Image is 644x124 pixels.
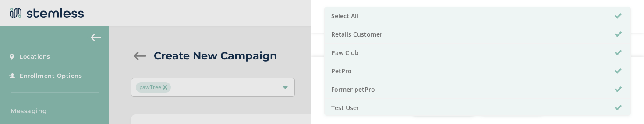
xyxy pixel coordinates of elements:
[325,25,630,44] li: Retails Customer
[325,44,630,62] li: Paw Club
[325,62,630,80] li: PetPro
[325,99,630,117] li: Test User
[325,80,630,99] li: Former petPro
[600,82,644,124] iframe: Chat Widget
[325,7,630,25] li: Select All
